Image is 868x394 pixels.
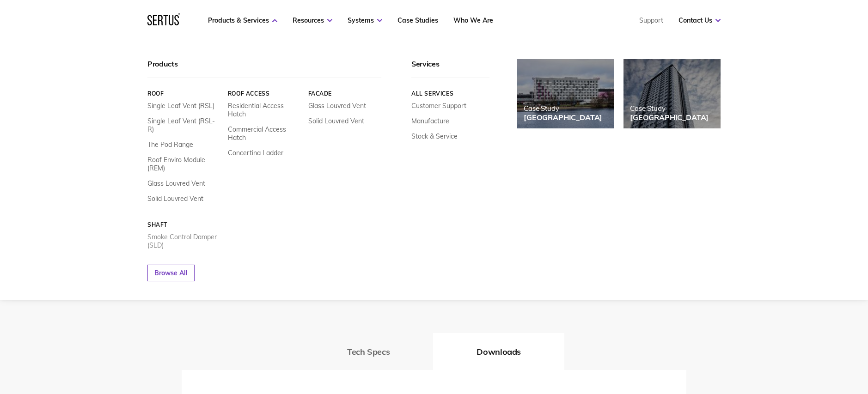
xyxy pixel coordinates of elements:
button: Tech Specs [304,333,433,370]
div: Case Study [524,104,602,113]
div: Case Study [630,104,709,113]
a: Residential Access Hatch [228,102,301,118]
a: Case Study[GEOGRAPHIC_DATA] [623,59,721,128]
a: All services [411,90,489,97]
a: The Pod Range [147,140,193,149]
a: Manufacture [411,117,449,125]
a: Stock & Service [411,132,458,140]
div: [GEOGRAPHIC_DATA] [524,113,602,122]
a: Solid Louvred Vent [308,117,364,125]
a: Single Leaf Vent (RSL-R) [147,117,221,133]
a: Roof [147,90,221,97]
div: [GEOGRAPHIC_DATA] [630,113,709,122]
a: Products & Services [208,16,277,24]
a: Systems [348,16,382,24]
a: Smoke Control Damper (SLD) [147,233,221,249]
a: Concertina Ladder [228,149,283,157]
a: Support [639,16,663,24]
a: Glass Louvred Vent [308,102,366,110]
a: Contact Us [679,16,721,24]
a: Roof Enviro Module (REM) [147,156,221,172]
a: Customer Support [411,102,466,110]
a: Facade [308,90,382,97]
a: Commercial Access Hatch [228,125,301,142]
a: Glass Louvred Vent [147,179,205,188]
a: Single Leaf Vent (RSL) [147,102,214,110]
a: Browse All [147,265,195,281]
a: Solid Louvred Vent [147,194,203,203]
div: Services [411,59,489,78]
a: Roof Access [228,90,301,97]
a: Who We Are [453,16,493,24]
a: Resources [293,16,332,24]
div: Products [147,59,381,78]
a: Case Studies [397,16,438,24]
a: Shaft [147,221,221,228]
a: Case Study[GEOGRAPHIC_DATA] [517,59,614,128]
